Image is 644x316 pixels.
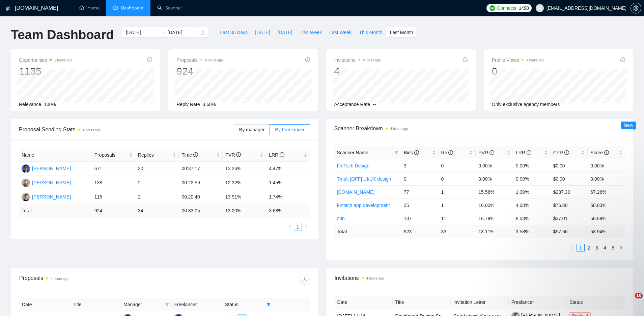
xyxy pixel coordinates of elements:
[193,152,198,157] span: info-circle
[176,65,223,78] div: 924
[22,179,30,187] img: IN
[302,223,310,231] li: Next Page
[51,277,68,281] time: 4 hours ago
[121,298,172,311] th: Manager
[296,27,326,38] button: This Week
[478,150,494,155] span: PVR
[497,4,517,12] span: Connects:
[176,102,200,107] span: Reply Rate
[275,127,304,132] span: By Freelancer
[568,244,577,252] li: Previous Page
[205,58,223,62] time: 4 hours ago
[19,56,72,64] span: Opportunities
[366,276,384,280] time: 4 hours ago
[335,274,625,282] span: Invitations
[305,57,310,62] span: info-circle
[401,212,439,225] td: 137
[414,150,419,155] span: info-circle
[441,150,453,155] span: Re
[19,125,234,134] span: Proposal Sending Stats
[489,150,494,155] span: info-circle
[513,225,551,238] td: 3.58 %
[138,151,171,159] span: Replies
[513,185,551,199] td: 1.30%
[135,204,179,217] td: 34
[239,127,264,132] span: By manager
[165,302,169,307] span: filter
[113,5,118,10] span: dashboard
[337,176,391,182] a: Tmplt [OFF] UI/UX design
[590,150,609,155] span: Score
[179,176,222,190] td: 00:22:59
[32,193,71,201] div: [PERSON_NAME]
[386,27,417,38] button: Last Month
[631,5,641,11] span: setting
[337,150,368,155] span: Scanner Name
[92,190,135,204] td: 115
[223,162,266,176] td: 13.26%
[404,150,419,155] span: Bids
[585,244,593,252] li: 2
[619,246,623,250] span: right
[267,302,271,307] span: filter
[302,223,310,231] button: right
[551,159,588,172] td: $0.00
[92,204,135,217] td: 924
[337,189,375,195] a: [DOMAIN_NAME]
[22,194,71,199] a: MR[PERSON_NAME]
[54,58,72,62] time: 2 hours ago
[393,148,400,158] span: filter
[439,212,476,225] td: 11
[304,225,308,229] span: right
[448,150,453,155] span: info-circle
[220,29,248,36] span: Last 30 Days
[19,298,70,311] th: Date
[439,185,476,199] td: 1
[94,151,128,159] span: Proposals
[223,190,266,204] td: 13.91%
[225,152,241,158] span: PVR
[216,27,251,38] button: Last 30 Days
[288,225,292,229] span: left
[274,27,296,38] button: [DATE]
[601,244,609,252] li: 4
[624,123,633,128] span: New
[593,244,601,252] li: 3
[294,223,302,231] a: 1
[476,172,513,185] td: 0.00%
[92,176,135,190] td: 138
[394,151,398,155] span: filter
[439,225,476,238] td: 33
[492,56,544,64] span: Profile Views
[451,296,509,309] th: Invitation Letter
[401,225,439,238] td: 923
[359,29,382,36] span: This Month
[476,225,513,238] td: 13.11 %
[32,165,71,172] div: [PERSON_NAME]
[334,56,381,64] span: Invitations
[19,274,164,285] div: Proposals
[79,5,100,11] a: homeHome
[513,212,551,225] td: 8.03%
[355,27,386,38] button: This Month
[567,296,625,309] th: Status
[299,274,310,285] button: download
[266,162,310,176] td: 4.47%
[179,162,222,176] td: 00:37:17
[363,58,381,62] time: 4 hours ago
[19,65,72,78] div: 1135
[236,152,241,157] span: info-circle
[513,159,551,172] td: 0.00%
[266,190,310,204] td: 1.74%
[620,57,625,62] span: info-circle
[334,102,370,107] span: Acceptance Rate
[203,102,216,107] span: 3.68%
[593,244,600,252] a: 3
[609,244,617,252] li: 5
[604,150,609,155] span: info-circle
[329,29,352,36] span: Last Week
[22,193,30,201] img: MR
[527,150,531,155] span: info-circle
[299,276,309,282] span: download
[577,244,584,252] a: 1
